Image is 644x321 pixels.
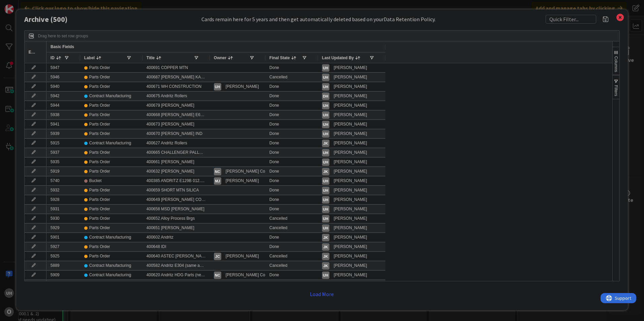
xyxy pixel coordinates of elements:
[214,168,221,175] div: NC
[322,253,329,260] div: JK
[322,93,329,100] div: DH
[51,56,55,60] span: ID
[322,74,329,81] div: uh
[334,252,367,260] div: [PERSON_NAME]
[89,280,131,289] div: Contract Manufacturing
[14,1,31,9] span: Support
[322,168,329,175] div: JK
[46,186,80,195] div: 5932
[322,121,329,128] div: uh
[322,234,329,241] div: JK
[46,110,80,119] div: 5938
[142,92,210,101] div: 400675 Andritz Rollers
[334,92,367,100] div: [PERSON_NAME]
[142,233,210,242] div: 400602 Andritz
[46,261,80,270] div: 5889
[334,139,367,147] div: [PERSON_NAME]
[89,92,131,100] div: Contract Manufacturing
[89,252,110,260] div: Parts Order
[46,101,80,110] div: 5944
[265,101,318,110] div: Done
[334,186,367,194] div: [PERSON_NAME]
[46,129,80,138] div: 5939
[322,56,354,60] span: Last Updated By
[305,288,338,300] button: Load More
[226,167,273,176] div: [PERSON_NAME] Course
[265,167,318,176] div: Done
[226,177,259,185] div: [PERSON_NAME]
[322,243,329,251] div: JK
[334,224,367,232] div: [PERSON_NAME]
[89,167,110,176] div: Parts Order
[334,233,367,242] div: [PERSON_NAME]
[89,243,110,251] div: Parts Order
[265,195,318,204] div: Done
[334,120,367,129] div: [PERSON_NAME]
[147,56,155,60] span: Title
[265,214,318,223] div: Cancelled
[265,271,318,280] div: Done
[322,224,329,232] div: uh
[142,63,210,72] div: 400691 COPPER MTN
[142,176,210,185] div: 400385 ANDRITZ E129B 012.000 CBU- 050296
[142,205,210,214] div: 400658 MSD [PERSON_NAME]
[322,281,329,288] div: uh
[265,186,318,195] div: Done
[46,195,80,204] div: 5928
[322,83,329,91] div: uh
[142,101,210,110] div: 400679 [PERSON_NAME]
[29,50,36,55] span: Edit
[265,205,318,214] div: Done
[84,56,95,60] span: Label
[89,205,110,213] div: Parts Order
[89,271,131,279] div: Contract Manufacturing
[46,176,80,185] div: 5740
[89,177,102,185] div: Bucket
[38,34,88,38] span: Drag here to set row groups
[142,261,210,270] div: 400582 Andritz E304 (same as order 400583)
[322,130,329,138] div: uh
[142,280,210,289] div: 400583 Andritz 301868739 (Need weld details from [GEOGRAPHIC_DATA])
[265,120,318,129] div: Done
[334,111,367,119] div: [PERSON_NAME]
[89,64,110,72] div: Parts Order
[265,176,318,185] div: Done
[265,110,318,119] div: Done
[322,111,329,119] div: uh
[334,195,367,204] div: [PERSON_NAME]
[265,63,318,72] div: Done
[89,224,110,232] div: Parts Order
[322,187,329,194] div: uh
[334,73,367,81] div: [PERSON_NAME]
[142,186,210,195] div: 400659 SHORT MTN SILICA
[46,271,80,280] div: 5909
[226,252,259,260] div: [PERSON_NAME]
[46,252,80,261] div: 5925
[142,73,210,82] div: 400687 [PERSON_NAME] KAOLIN E604D
[546,15,596,24] input: Quick Filter...
[214,253,221,260] div: JC
[89,195,110,204] div: Parts Order
[322,64,329,72] div: uh
[89,73,110,81] div: Parts Order
[322,262,329,270] div: JK
[334,243,367,251] div: [PERSON_NAME]
[265,280,318,289] div: Done
[46,148,80,157] div: 5937
[334,82,367,91] div: [PERSON_NAME]
[322,140,329,147] div: JK
[334,271,367,279] div: [PERSON_NAME]
[265,82,318,91] div: Done
[46,63,80,72] div: 5947
[614,56,618,72] span: Columns
[265,242,318,251] div: Done
[322,196,329,204] div: uh
[265,261,318,270] div: Cancelled
[214,272,221,279] div: NC
[46,223,80,233] div: 5929
[265,233,318,242] div: Done
[46,157,80,167] div: 5935
[265,139,318,148] div: Done
[265,157,318,167] div: Done
[334,148,367,157] div: [PERSON_NAME]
